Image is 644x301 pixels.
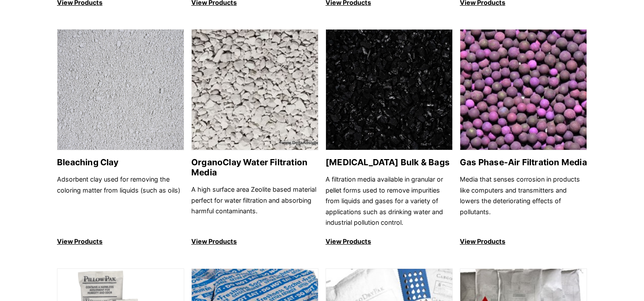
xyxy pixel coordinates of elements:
p: Media that senses corrosion in products like computers and transmitters and lowers the deteriorat... [460,174,587,228]
p: View Products [326,236,453,247]
img: OrganoClay Water Filtration Media [192,30,318,151]
p: A high surface area Zeolite based material perfect for water filtration and absorbing harmful con... [191,184,318,228]
a: Activated Carbon Bulk & Bags [MEDICAL_DATA] Bulk & Bags A filtration media available in granular ... [326,29,453,247]
img: Activated Carbon Bulk & Bags [326,30,452,151]
a: OrganoClay Water Filtration Media OrganoClay Water Filtration Media A high surface area Zeolite b... [191,29,318,247]
h2: OrganoClay Water Filtration Media [191,157,318,178]
p: Adsorbent clay used for removing the coloring matter from liquids (such as oils) [57,174,184,228]
h2: Bleaching Clay [57,157,184,167]
h2: Gas Phase-Air Filtration Media [460,157,587,167]
p: View Products [57,236,184,247]
p: A filtration media available in granular or pellet forms used to remove impurities from liquids a... [326,174,453,228]
p: View Products [191,236,318,247]
p: View Products [460,236,587,247]
h2: [MEDICAL_DATA] Bulk & Bags [326,157,453,167]
img: Gas Phase-Air Filtration Media [460,30,587,151]
a: Gas Phase-Air Filtration Media Gas Phase-Air Filtration Media Media that senses corrosion in prod... [460,29,587,247]
a: Bleaching Clay Bleaching Clay Adsorbent clay used for removing the coloring matter from liquids (... [57,29,184,247]
img: Bleaching Clay [57,30,184,151]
